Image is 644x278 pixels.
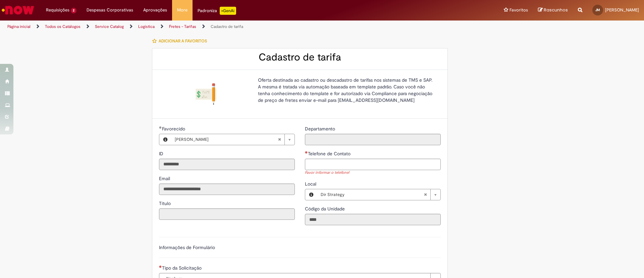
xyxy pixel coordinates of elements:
a: Fretes - Tarifas [169,24,196,29]
span: Necessários [305,151,308,154]
span: More [177,7,187,13]
input: Departamento [305,134,441,145]
span: Favoritos [509,7,528,13]
label: Somente leitura - Título [159,200,172,207]
p: +GenAi [220,7,236,15]
abbr: Limpar campo Favorecido [274,134,284,145]
label: Somente leitura - Código da Unidade [305,205,346,212]
input: Email [159,184,295,195]
span: Necessários - Favorecido [162,126,186,132]
span: [PERSON_NAME] [605,7,639,13]
ul: Trilhas de página [5,21,424,33]
a: [PERSON_NAME]Limpar campo Favorecido [171,134,294,145]
input: Código da Unidade [305,214,441,225]
label: Somente leitura - Departamento [305,125,336,132]
a: Dir StrategyLimpar campo Local [317,189,440,200]
abbr: Limpar campo Local [420,189,430,200]
label: Somente leitura - ID [159,150,165,157]
input: Telefone de Contato [305,159,441,170]
button: Local, Visualizar este registro Dir Strategy [305,189,317,200]
a: Página inicial [7,24,31,29]
span: [PERSON_NAME] [175,134,278,145]
a: Service Catalog [95,24,124,29]
a: Rascunhos [538,7,568,13]
div: Favor informar o telefone! [305,170,441,176]
span: Adicionar a Favoritos [159,38,207,44]
div: Padroniza [198,7,236,15]
span: Despesas Corporativas [87,7,133,13]
span: Local [305,181,318,187]
button: Favorecido, Visualizar este registro Júlia Oliveira Menezes [159,134,171,145]
label: Somente leitura - Email [159,175,171,182]
span: Tipo da Solicitação [162,265,203,271]
img: ServiceNow [1,3,35,17]
a: Todos os Catálogos [45,24,80,29]
label: Informações de Formulário [159,244,215,250]
span: Obrigatório Preenchido [159,126,162,129]
input: Título [159,208,295,220]
img: Cadastro de tarifa [195,83,217,105]
input: ID [159,159,295,170]
a: Cadastro de tarifa [211,24,243,29]
span: Rascunhos [544,7,568,13]
span: 2 [71,8,76,13]
p: Oferta destinada ao cadastro ou descadastro de tarifas nos sistemas de TMS e SAP. A mesma é trata... [258,77,436,104]
span: JM [595,8,600,12]
span: Dir Strategy [321,189,424,200]
span: Telefone de Contato [308,151,352,157]
span: Necessários [159,265,162,268]
span: Aprovações [143,7,167,13]
span: Somente leitura - Departamento [305,126,336,132]
span: Requisições [46,7,69,13]
h2: Cadastro de tarifa [159,52,441,63]
button: Adicionar a Favoritos [152,34,211,48]
a: Logistica [138,24,155,29]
